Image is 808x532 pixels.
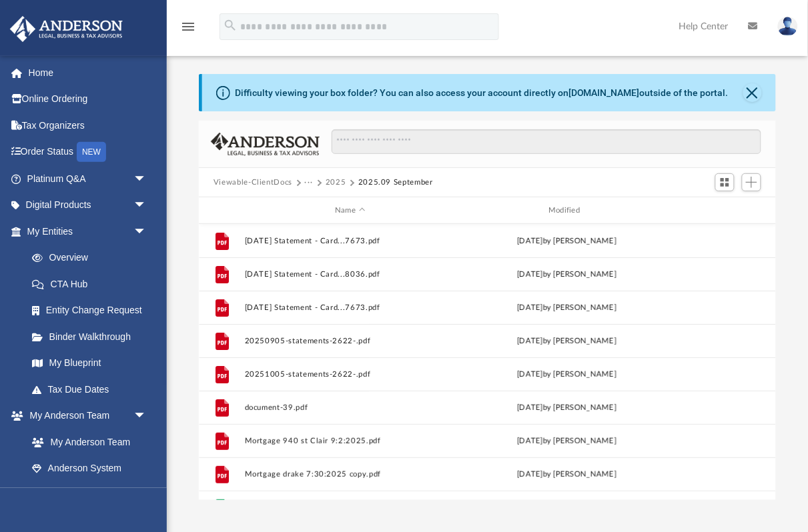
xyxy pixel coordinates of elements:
a: Entity Change Request [19,297,167,324]
a: My Anderson Teamarrow_drop_down [9,403,160,429]
a: CTA Hub [19,271,167,297]
div: NEW [77,142,106,162]
button: 20250905-statements-2622-.pdf [245,337,456,345]
span: arrow_drop_down [133,192,160,219]
div: Name [244,205,456,217]
button: 2025 [326,177,346,189]
span: arrow_drop_down [133,403,160,430]
button: [DATE] Statement - Card...7673.pdf [245,237,456,245]
div: by [PERSON_NAME] [461,235,672,247]
button: Mortgage drake 7:30:2025 copy.pdf [245,470,456,479]
button: Switch to Grid View [715,173,735,192]
span: [DATE] [517,237,543,245]
span: [DATE] [517,404,543,411]
span: [DATE] [517,471,543,478]
button: ··· [305,177,314,189]
a: Client Referrals [19,481,160,508]
a: My Entitiesarrow_drop_down [9,218,167,245]
a: Home [9,59,167,86]
a: My Anderson Team [19,429,153,455]
button: [DATE] Statement - Card...8036.pdf [245,270,456,279]
div: id [678,205,771,217]
i: search [223,18,238,33]
div: grid [199,224,777,500]
div: by [PERSON_NAME] [461,369,672,381]
div: by [PERSON_NAME] [461,402,672,414]
a: Overview [19,245,167,271]
a: My Blueprint [19,350,160,377]
img: Anderson Advisors Platinum Portal [6,16,127,42]
a: Anderson System [19,455,160,482]
button: 2025.09 September [358,177,433,189]
a: Online Ordering [9,86,167,113]
span: [DATE] [517,271,543,278]
a: Binder Walkthrough [19,323,167,350]
i: menu [180,19,196,35]
div: id [205,205,238,217]
a: Platinum Q&Aarrow_drop_down [9,165,167,192]
div: Difficulty viewing your box folder? You can also access your account directly on outside of the p... [235,86,729,100]
a: [DOMAIN_NAME] [568,87,640,98]
span: [DATE] [517,337,543,345]
div: by [PERSON_NAME] [461,335,672,347]
span: [DATE] [517,437,543,445]
span: arrow_drop_down [133,165,160,193]
button: document-39.pdf [245,403,456,412]
a: Digital Productsarrow_drop_down [9,192,167,219]
span: arrow_drop_down [133,218,160,245]
button: Viewable-ClientDocs [214,177,292,189]
a: Tax Due Dates [19,376,167,403]
input: Search files and folders [332,129,761,155]
div: by [PERSON_NAME] [461,269,672,281]
a: Tax Organizers [9,112,167,139]
div: by [PERSON_NAME] [461,435,672,447]
button: Add [742,173,762,192]
a: Order StatusNEW [9,139,167,166]
a: menu [180,25,196,35]
span: [DATE] [517,304,543,311]
div: by [PERSON_NAME] [461,302,672,314]
button: Close [743,83,762,102]
div: by [PERSON_NAME] [461,469,672,481]
span: [DATE] [517,371,543,378]
button: Mortgage 940 st Clair 9:2:2025.pdf [245,437,456,445]
img: User Pic [778,17,798,36]
button: [DATE] Statement - Card...7673.pdf [245,303,456,312]
button: 20251005-statements-2622-.pdf [245,370,456,379]
div: Modified [461,205,673,217]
